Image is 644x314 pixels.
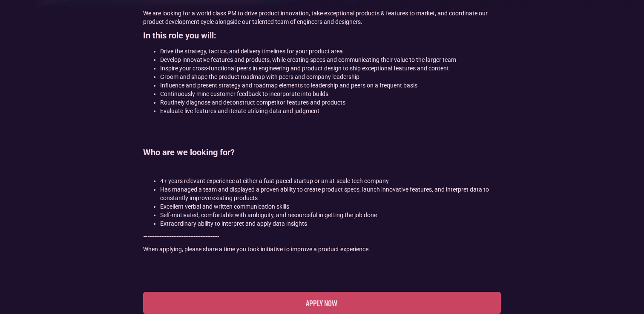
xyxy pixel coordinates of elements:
[160,81,501,90] li: Influence and present strategy and roadmap elements to leadership and peers on a frequent basis
[143,292,501,314] a: Apply now
[160,107,501,115] li: Evaluate live features and iterate utilizing data and judgment
[143,164,501,172] p: ‍
[143,147,235,157] strong: Who are we looking for?
[143,9,501,26] p: We are looking for a world class PM to drive product innovation, take exceptional products & feat...
[160,73,501,81] li: Groom and shape the product roadmap with peers and company leadership
[160,98,501,107] li: Routinely diagnose and deconstruct competitor features and products
[160,177,501,185] li: 4+ years relevant experience at either a fast-paced startup or an at-scale tech company
[160,64,501,73] li: Inspire your cross-functional peers in engineering and product design to ship exceptional feature...
[143,245,501,253] p: When applying, please share a time you took initiative to improve a product experience.
[143,30,216,41] strong: In this role you will:
[143,119,501,128] p: ‍
[160,90,501,98] li: Continuously mine customer feedback to incorporate into builds
[143,232,501,241] p: —------------------------------------------
[160,202,501,211] li: Excellent verbal and written communication skills
[160,211,501,219] li: Self-motivated, comfortable with ambiguity, and resourceful in getting the job done
[160,185,501,202] li: Has managed a team and displayed a proven ability to create product specs, launch innovative feat...
[160,47,501,55] li: Drive the strategy, tactics, and delivery timelines for your product area
[160,219,501,228] li: Extraordinary ability to interpret and apply data insights
[160,55,501,64] li: Develop innovative features and products, while creating specs and communicating their value to t...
